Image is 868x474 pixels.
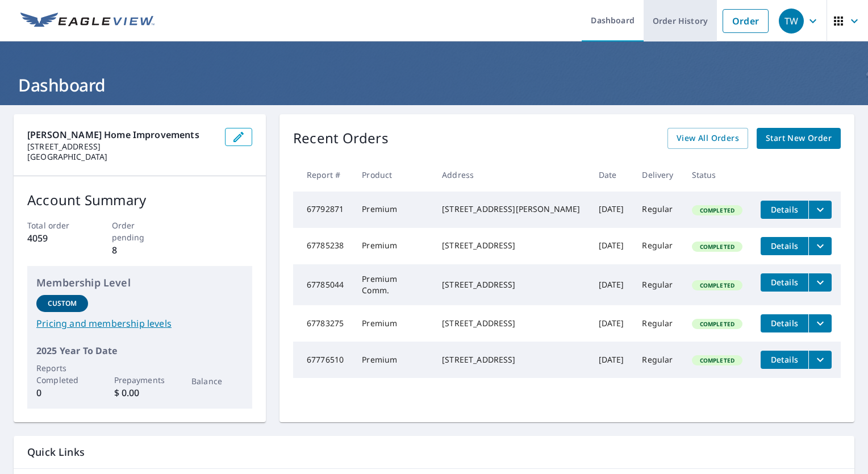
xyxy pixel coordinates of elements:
[293,128,389,149] p: Recent Orders
[723,9,769,33] a: Order
[590,158,633,192] th: Date
[590,264,633,305] td: [DATE]
[757,128,841,149] a: Start New Order
[36,386,88,400] p: 0
[761,201,808,219] button: detailsBtn-67792871
[114,374,166,386] p: Prepayments
[27,231,84,245] p: 4059
[14,73,854,97] h1: Dashboard
[442,279,580,290] div: [STREET_ADDRESS]
[633,305,682,342] td: Regular
[633,342,682,378] td: Regular
[633,228,682,264] td: Regular
[293,264,353,305] td: 67785044
[693,243,741,251] span: Completed
[191,375,243,387] p: Balance
[353,342,433,378] td: Premium
[293,342,353,378] td: 67776510
[667,128,748,149] a: View All Orders
[27,142,216,152] p: [STREET_ADDRESS]
[766,131,832,145] span: Start New Order
[27,152,216,162] p: [GEOGRAPHIC_DATA]
[442,318,580,329] div: [STREET_ADDRESS]
[27,128,216,142] p: [PERSON_NAME] Home Improvements
[442,203,580,215] div: [STREET_ADDRESS][PERSON_NAME]
[590,342,633,378] td: [DATE]
[442,354,580,365] div: [STREET_ADDRESS]
[633,158,682,192] th: Delivery
[693,281,741,289] span: Completed
[767,318,802,329] span: Details
[633,264,682,305] td: Regular
[114,386,166,400] p: $ 0.00
[677,131,739,145] span: View All Orders
[761,237,808,255] button: detailsBtn-67785238
[112,219,168,243] p: Order pending
[633,192,682,228] td: Regular
[808,237,832,255] button: filesDropdownBtn-67785238
[590,192,633,228] td: [DATE]
[36,362,88,386] p: Reports Completed
[590,305,633,342] td: [DATE]
[442,240,580,251] div: [STREET_ADDRESS]
[808,201,832,219] button: filesDropdownBtn-67792871
[433,158,589,192] th: Address
[353,158,433,192] th: Product
[761,351,808,369] button: detailsBtn-67776510
[693,206,741,214] span: Completed
[779,9,804,34] div: TW
[27,445,841,459] p: Quick Links
[693,320,741,328] span: Completed
[293,158,353,192] th: Report #
[36,317,243,330] a: Pricing and membership levels
[20,13,155,30] img: EV Logo
[767,204,802,215] span: Details
[27,219,84,231] p: Total order
[353,305,433,342] td: Premium
[761,314,808,332] button: detailsBtn-67783275
[590,228,633,264] td: [DATE]
[353,264,433,305] td: Premium Comm.
[293,228,353,264] td: 67785238
[36,344,243,357] p: 2025 Year To Date
[112,243,168,257] p: 8
[27,190,252,210] p: Account Summary
[808,351,832,369] button: filesDropdownBtn-67776510
[767,277,802,288] span: Details
[693,356,741,364] span: Completed
[683,158,752,192] th: Status
[761,273,808,292] button: detailsBtn-67785044
[36,275,243,290] p: Membership Level
[293,305,353,342] td: 67783275
[48,298,77,309] p: Custom
[808,273,832,292] button: filesDropdownBtn-67785044
[767,240,802,251] span: Details
[767,354,802,365] span: Details
[808,314,832,332] button: filesDropdownBtn-67783275
[353,192,433,228] td: Premium
[353,228,433,264] td: Premium
[293,192,353,228] td: 67792871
